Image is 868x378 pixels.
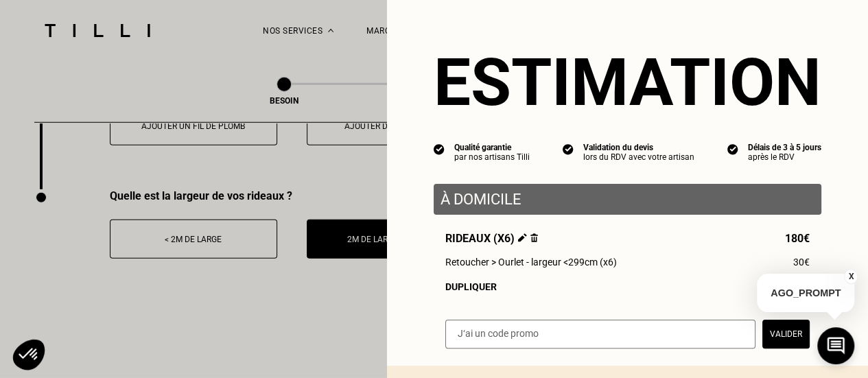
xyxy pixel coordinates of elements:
[727,143,738,155] img: icon list info
[844,269,858,284] button: X
[748,143,821,152] div: Délais de 3 à 5 jours
[757,274,854,312] p: AGO_PROMPT
[793,257,810,268] span: 30€
[748,152,821,162] div: après le RDV
[785,232,810,245] span: 180€
[454,152,530,162] div: par nos artisans Tilli
[518,233,527,242] img: Éditer
[445,281,810,292] div: Dupliquer
[434,143,445,155] img: icon list info
[454,143,530,152] div: Qualité garantie
[583,143,694,152] div: Validation du devis
[530,233,538,242] img: Supprimer
[445,232,538,245] span: Rideaux (x6)
[445,257,617,268] span: Retoucher > Ourlet - largeur <299cm (x6)
[445,320,755,349] input: J‘ai un code promo
[563,143,574,155] img: icon list info
[762,320,810,349] button: Valider
[583,152,694,162] div: lors du RDV avec votre artisan
[441,191,814,208] p: À domicile
[434,44,821,121] section: Estimation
